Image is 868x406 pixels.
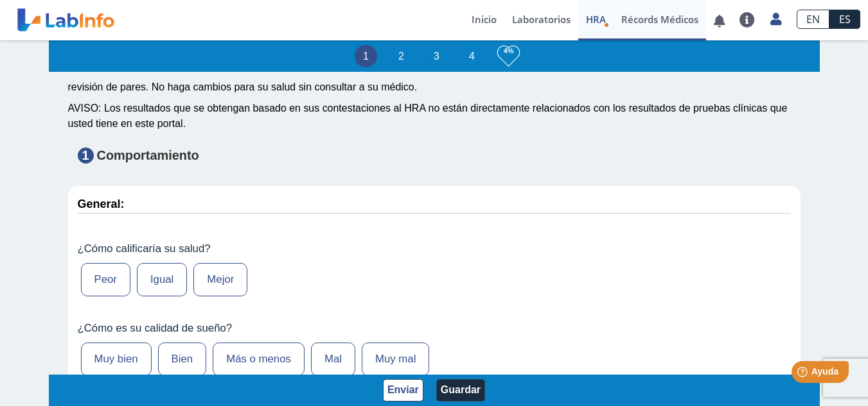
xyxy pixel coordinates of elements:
[78,242,791,255] label: ¿Cómo calificaría su salud?
[97,148,199,162] strong: Comportamiento
[383,379,423,402] button: Enviar
[81,263,130,296] label: Peor
[425,45,448,67] li: 3
[390,45,412,67] li: 2
[78,322,791,335] label: ¿Cómo es su calidad de sueño?
[436,379,485,402] button: Guardar
[829,10,860,29] a: ES
[497,43,520,59] h3: 4%
[158,343,207,376] label: Bien
[78,148,94,164] span: 1
[193,263,247,296] label: Mejor
[586,13,606,26] span: HRA
[137,263,187,296] label: Igual
[461,45,483,67] li: 4
[213,343,305,376] label: Más o menos
[754,356,854,392] iframe: Help widget launcher
[81,343,152,376] label: Muy bien
[311,343,355,376] label: Mal
[78,198,125,210] strong: General:
[68,101,801,131] div: AVISO: Los resultados que se obtengan basado en sus contestaciones al HRA no están directamente r...
[797,10,829,29] a: EN
[362,343,429,376] label: Muy mal
[355,45,377,67] li: 1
